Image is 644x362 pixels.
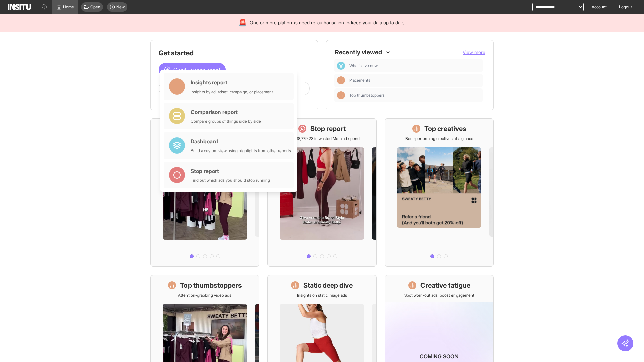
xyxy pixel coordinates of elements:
[349,63,480,68] span: What's live now
[191,78,273,86] div: Insights report
[191,167,270,175] div: Stop report
[297,293,347,298] p: Insights on static image ads
[463,49,485,56] button: View more
[63,4,74,10] span: Home
[349,93,385,98] span: Top thumbstoppers
[116,4,125,10] span: New
[90,4,100,10] span: Open
[424,124,466,133] h1: Top creatives
[191,178,270,183] div: Find out which ads you should stop running
[405,136,473,141] p: Best-performing creatives at a glance
[238,18,247,27] div: 🚨
[385,118,494,267] a: Top creativesBest-performing creatives at a glance
[349,78,480,83] span: Placements
[191,137,291,145] div: Dashboard
[191,89,273,95] div: Insights by ad, adset, campaign, or placement
[250,19,406,26] span: One or more platforms need re-authorisation to keep your data up to date.
[337,76,345,84] div: Insights
[180,281,242,290] h1: Top thumbstoppers
[191,108,261,116] div: Comparison report
[8,4,31,10] img: Logo
[159,48,310,58] h1: Get started
[349,78,370,83] span: Placements
[191,148,291,154] div: Build a custom view using highlights from other reports
[284,136,360,141] p: Save £18,779.23 in wasted Meta ad spend
[310,124,346,133] h1: Stop report
[337,91,345,99] div: Insights
[159,63,226,76] button: Create a new report
[150,118,259,267] a: What's live nowSee all active ads instantly
[173,66,220,74] span: Create a new report
[267,118,376,267] a: Stop reportSave £18,779.23 in wasted Meta ad spend
[349,93,480,98] span: Top thumbstoppers
[337,62,345,70] div: Dashboard
[191,119,261,124] div: Compare groups of things side by side
[349,63,378,68] span: What's live now
[303,281,353,290] h1: Static deep dive
[463,49,485,55] span: View more
[178,293,231,298] p: Attention-grabbing video ads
